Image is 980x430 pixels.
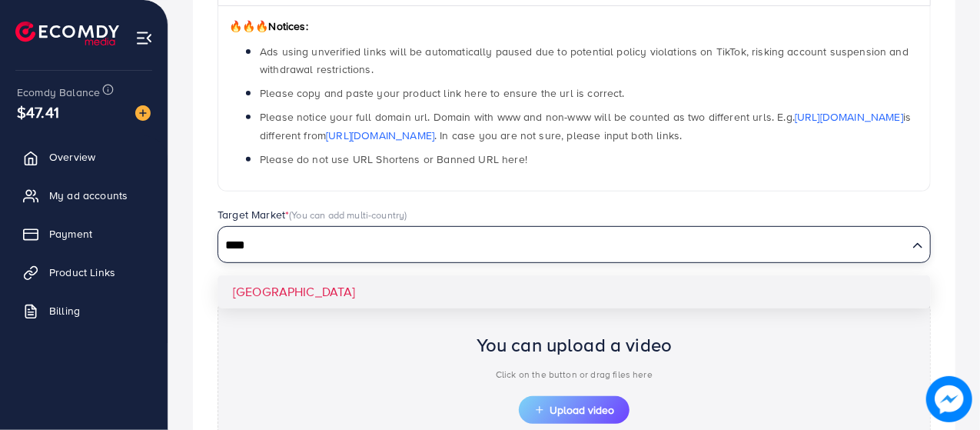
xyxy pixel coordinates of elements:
span: Product Links [49,265,115,280]
span: Please do not use URL Shortens or Banned URL here! [260,152,527,167]
a: Payment [12,218,156,249]
a: Billing [12,295,156,326]
span: 🔥🔥🔥 [229,18,268,34]
a: Overview [12,142,156,172]
img: menu [135,29,153,47]
span: Upload video [534,405,614,415]
a: Product Links [12,257,156,288]
p: Click on the button or drag files here [477,365,673,384]
button: Upload video [519,396,630,424]
h2: You can upload a video [477,334,673,356]
span: Please notice your full domain url. Domain with www and non-www will be counted as two different ... [260,109,911,142]
img: image [926,376,972,422]
span: $47.41 [17,101,59,123]
a: [URL][DOMAIN_NAME] [326,128,434,143]
span: My ad accounts [49,188,128,203]
span: Ads using unverified links will be automatically paused due to potential policy violations on Tik... [260,44,909,77]
span: Overview [49,149,95,165]
div: Search for option [218,226,931,263]
span: Payment [49,226,92,242]
span: Ecomdy Balance [17,85,100,100]
a: My ad accounts [12,180,156,211]
span: (You can add multi-country) [289,208,407,222]
span: Please copy and paste your product link here to ensure the url is correct. [260,85,625,101]
img: image [135,105,151,121]
span: Billing [49,303,80,318]
a: [URL][DOMAIN_NAME] [795,109,903,125]
label: Target Market [218,207,407,222]
li: [GEOGRAPHIC_DATA] [218,275,931,308]
span: Notices: [229,18,308,34]
input: Search for option [220,234,906,258]
img: logo [15,22,119,45]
